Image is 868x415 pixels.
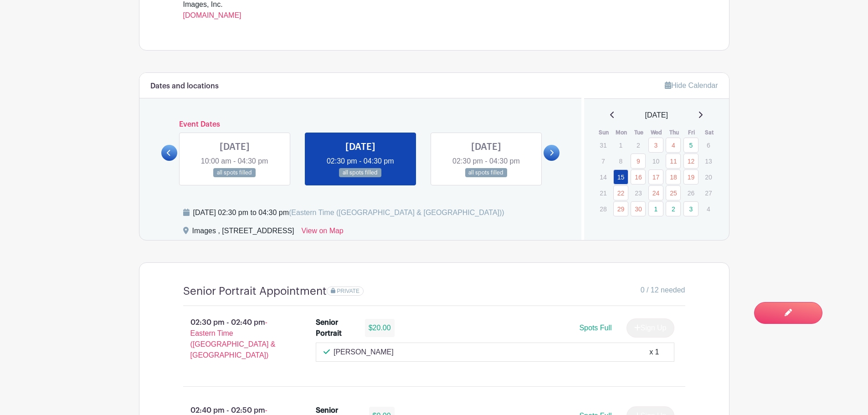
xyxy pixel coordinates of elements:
th: Mon [613,128,631,137]
span: 0 / 12 needed [641,285,685,296]
div: Images , [STREET_ADDRESS] [192,225,294,240]
th: Tue [630,128,648,137]
a: 3 [648,138,663,153]
a: 17 [648,169,663,184]
a: 4 [666,138,681,153]
a: 29 [613,201,628,216]
p: 02:30 pm - 02:40 pm [169,313,302,364]
p: 2 [631,138,646,152]
a: 3 [683,201,699,216]
p: 28 [596,202,611,216]
span: [DATE] [645,110,668,121]
a: 12 [683,154,699,169]
p: 6 [701,138,716,152]
span: (Eastern Time ([GEOGRAPHIC_DATA] & [GEOGRAPHIC_DATA])) [289,209,504,216]
a: 1 [648,201,663,216]
div: $20.00 [365,319,395,337]
a: 11 [666,154,681,169]
h6: Dates and locations [150,82,219,91]
a: 16 [631,169,646,184]
a: 9 [631,154,646,169]
th: Fri [683,128,701,137]
a: 22 [613,185,628,200]
p: 31 [596,138,611,152]
p: 7 [596,154,611,168]
div: x 1 [649,347,659,358]
p: 26 [683,186,699,200]
p: 21 [596,186,611,200]
th: Wed [648,128,666,137]
span: PRIVATE [337,288,360,294]
a: 15 [613,169,628,184]
a: 18 [666,169,681,184]
div: [DATE] 02:30 pm to 04:30 pm [193,207,504,218]
th: Sun [595,128,613,137]
p: 4 [701,202,716,216]
h4: Senior Portrait Appointment [183,285,327,298]
th: Thu [665,128,683,137]
p: [PERSON_NAME] [334,347,394,358]
p: 1 [613,138,628,152]
p: 8 [613,154,628,168]
div: Senior Portrait [316,317,354,339]
a: Hide Calendar [665,82,718,89]
a: View on Map [302,225,344,240]
a: 5 [683,138,699,153]
p: 14 [596,170,611,184]
a: [DOMAIN_NAME] [183,11,241,19]
p: 13 [701,154,716,168]
p: 10 [648,154,663,168]
a: 2 [666,201,681,216]
h6: Event Dates [177,120,544,129]
p: 20 [701,170,716,184]
th: Sat [700,128,718,137]
a: 24 [648,185,663,200]
span: Spots Full [579,324,611,332]
a: 19 [683,169,699,184]
span: - Eastern Time ([GEOGRAPHIC_DATA] & [GEOGRAPHIC_DATA]) [190,318,276,359]
p: 27 [701,186,716,200]
a: 30 [631,201,646,216]
a: 25 [666,185,681,200]
p: 23 [631,186,646,200]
